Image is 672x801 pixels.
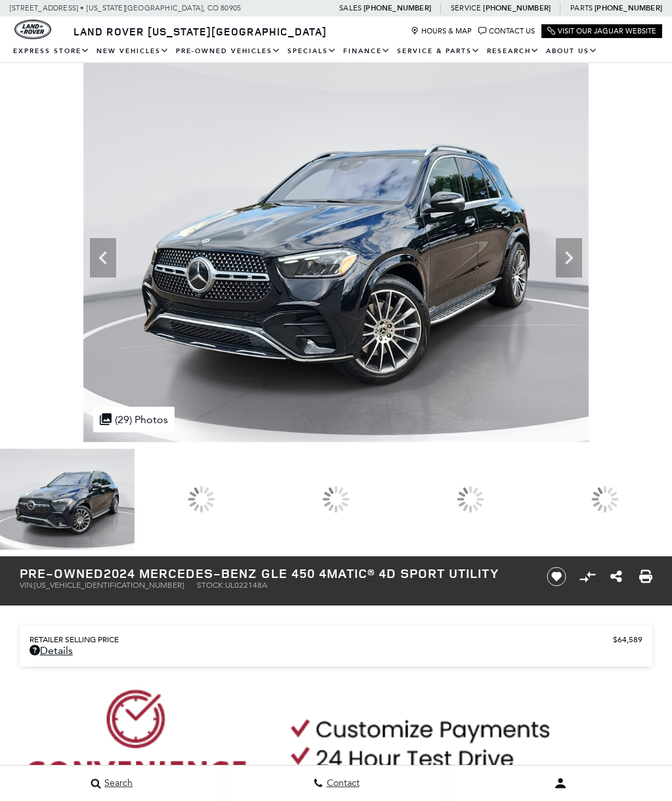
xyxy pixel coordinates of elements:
span: [US_VEHICLE_IDENTIFICATION_NUMBER] [34,581,184,590]
a: Land Rover [US_STATE][GEOGRAPHIC_DATA] [66,24,335,39]
span: Retailer Selling Price [30,635,613,644]
a: [STREET_ADDRESS] • [US_STATE][GEOGRAPHIC_DATA], CO 80905 [10,4,241,12]
span: VIN: [20,581,34,590]
img: Land Rover [14,20,51,39]
button: user-profile-menu [448,767,672,800]
span: $64,589 [613,635,642,644]
a: Details [30,644,642,657]
a: Retailer Selling Price $64,589 [30,635,642,644]
img: Used 2024 Black Mercedes-Benz GLE 450 image 1 [83,63,589,442]
a: Service & Parts [394,40,484,63]
a: Research [484,40,543,63]
a: Visit Our Jaguar Website [547,27,656,35]
button: Compare vehicle [577,567,597,586]
span: Stock: [197,581,225,590]
button: Save vehicle [542,566,571,587]
span: Search [101,778,133,789]
a: Share this Pre-Owned 2024 Mercedes-Benz GLE 450 4MATIC® 4D Sport Utility [610,569,622,585]
span: Land Rover [US_STATE][GEOGRAPHIC_DATA] [73,24,327,39]
a: New Vehicles [93,40,173,63]
span: UL022148A [225,581,267,590]
span: Contact [324,778,360,789]
a: [PHONE_NUMBER] [483,3,551,13]
a: EXPRESS STORE [10,40,93,63]
a: Specials [284,40,340,63]
div: (29) Photos [93,407,175,432]
a: Pre-Owned Vehicles [173,40,284,63]
a: About Us [543,40,601,63]
h1: 2024 Mercedes-Benz GLE 450 4MATIC® 4D Sport Utility [20,566,528,581]
a: Print this Pre-Owned 2024 Mercedes-Benz GLE 450 4MATIC® 4D Sport Utility [639,569,652,585]
a: Contact Us [478,27,535,35]
nav: Main Navigation [10,40,662,63]
a: land-rover [14,20,51,39]
strong: Pre-Owned [20,564,104,582]
a: Finance [340,40,394,63]
a: Hours & Map [411,27,472,35]
a: [PHONE_NUMBER] [364,3,431,13]
a: [PHONE_NUMBER] [595,3,662,13]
